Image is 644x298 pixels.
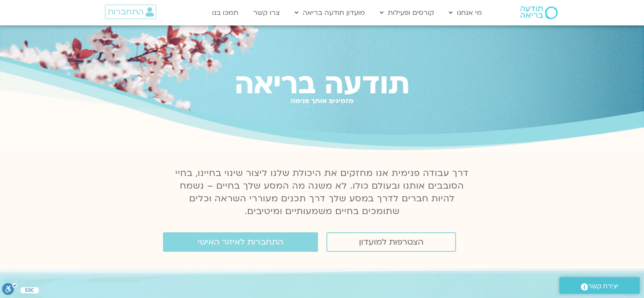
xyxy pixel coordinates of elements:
a: התחברות [105,5,156,19]
a: קורסים ופעילות [376,5,438,21]
a: צרו קשר [249,5,284,21]
a: תמכו בנו [208,5,243,21]
span: יצירת קשר [588,281,619,292]
p: דרך עבודה פנימית אנו מחזקים את היכולת שלנו ליצור שינוי בחיינו, בחיי הסובבים אותנו ובעולם כולו. לא... [171,167,474,218]
a: התחברות לאיזור האישי [163,232,318,252]
span: הצטרפות למועדון [359,237,423,247]
a: יצירת קשר [559,277,640,294]
span: התחברות [108,7,144,17]
img: תודעה בריאה [520,6,558,19]
span: התחברות לאיזור האישי [198,237,283,247]
a: הצטרפות למועדון [326,232,456,252]
a: מי אנחנו [445,5,486,21]
a: מועדון תודעה בריאה [290,5,369,21]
